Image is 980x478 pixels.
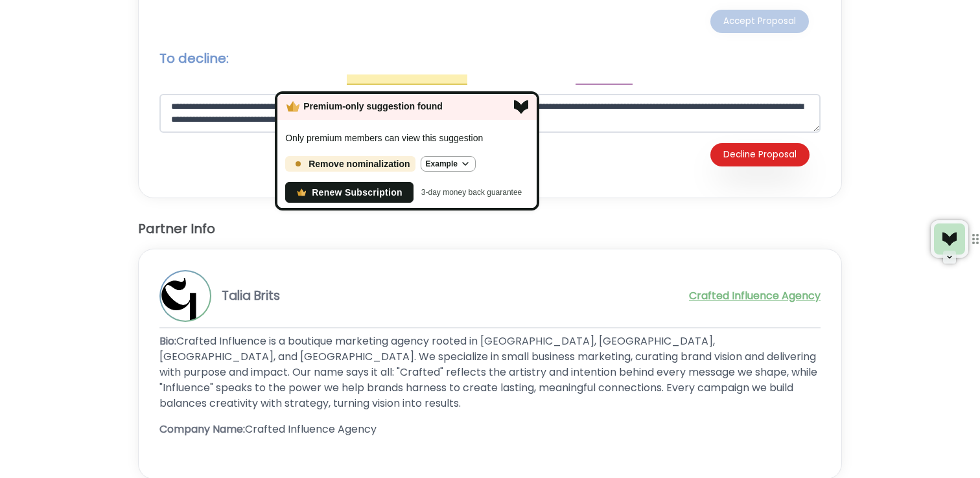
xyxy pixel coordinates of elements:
[723,148,797,161] div: Decline Proposal
[723,15,796,28] div: Accept Proposal
[710,10,809,33] button: Accept Proposal
[159,334,821,411] div: Bio:
[426,159,458,168] span: Example
[159,334,817,411] p: Crafted Influence is a boutique marketing agency rooted in [GEOGRAPHIC_DATA], [GEOGRAPHIC_DATA], ...
[245,422,377,437] p: Crafted Influence Agency
[285,99,443,115] span: Premium-only suggestion found
[161,271,210,321] img: Profile
[159,422,821,437] div: Company Name:
[159,49,821,68] h2: To decline:
[222,287,280,305] p: Talia Brits
[312,187,402,198] span: Renew Subscription
[421,187,522,198] span: 3-day money back guarantee
[710,143,810,166] button: Decline Proposal
[285,133,483,143] span: Only premium members can view this suggestion
[309,156,410,172] div: Remove nominalization
[689,288,821,304] a: Crafted Influence Agency
[138,219,842,238] h2: Partner Info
